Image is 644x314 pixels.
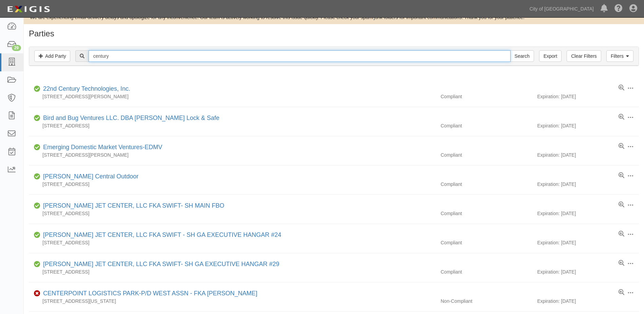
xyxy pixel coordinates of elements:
[436,181,537,188] div: Compliant
[43,202,224,209] a: [PERSON_NAME] JET CENTER, LLC FKA SWIFT- SH MAIN FBO
[89,50,510,62] input: Search
[43,290,257,297] a: CENTERPOINT LOGISTICS PARK-P/D WEST ASSN - FKA [PERSON_NAME]
[619,289,624,296] a: View results summary
[436,298,537,304] div: Non-Compliant
[619,172,624,179] a: View results summary
[5,3,52,15] img: logo-5460c22ac91f19d4615b14bd174203de0afe785f0fc80cf4dbbc73dc1793850b.png
[34,50,70,62] a: Add Party
[29,93,436,100] div: [STREET_ADDRESS][PERSON_NAME]
[29,29,639,38] h1: Parties
[537,268,639,275] div: Expiration: [DATE]
[526,2,597,16] a: City of [GEOGRAPHIC_DATA]
[29,239,436,246] div: [STREET_ADDRESS]
[40,260,279,269] div: JACKSON JET CENTER, LLC FKA SWIFT- SH GA EXECUTIVE HANGAR #29
[510,50,534,62] input: Search
[619,202,624,208] a: View results summary
[40,172,139,181] div: Lamar Central Outdoor
[40,114,219,123] div: Bird and Bug Ventures LLC. DBA Anderson Lock & Safe
[537,152,639,158] div: Expiration: [DATE]
[567,50,601,62] a: Clear Filters
[40,202,224,210] div: JACKSON JET CENTER, LLC FKA SWIFT- SH MAIN FBO
[537,181,639,188] div: Expiration: [DATE]
[40,85,130,93] div: 22nd Century Technologies, Inc.
[43,144,162,151] a: Emerging Domestic Market Ventures-EDMV
[537,93,639,100] div: Expiration: [DATE]
[43,261,279,267] a: [PERSON_NAME] JET CENTER, LLC FKA SWIFT- SH GA EXECUTIVE HANGAR #29
[34,204,40,208] i: Compliant
[606,50,633,62] a: Filters
[537,298,639,304] div: Expiration: [DATE]
[619,114,624,121] a: View results summary
[34,291,40,296] i: Non-Compliant
[34,233,40,238] i: Compliant
[29,181,436,188] div: [STREET_ADDRESS]
[40,231,281,240] div: JACKSON JET CENTER, LLC FKA SWIFT - SH GA EXECUTIVE HANGAR #24
[34,116,40,121] i: Compliant
[29,122,436,129] div: [STREET_ADDRESS]
[40,143,162,152] div: Emerging Domestic Market Ventures-EDMV
[29,210,436,217] div: [STREET_ADDRESS]
[34,174,40,179] i: Compliant
[43,231,281,238] a: [PERSON_NAME] JET CENTER, LLC FKA SWIFT - SH GA EXECUTIVE HANGAR #24
[29,152,436,158] div: [STREET_ADDRESS][PERSON_NAME]
[537,210,639,217] div: Expiration: [DATE]
[34,87,40,91] i: Compliant
[34,145,40,150] i: Compliant
[29,298,436,304] div: [STREET_ADDRESS][US_STATE]
[12,45,21,51] div: 29
[43,115,219,121] a: Bird and Bug Ventures LLC. DBA [PERSON_NAME] Lock & Safe
[43,85,130,92] a: 22nd Century Technologies, Inc.
[614,5,623,13] i: Help Center - Complianz
[29,268,436,275] div: [STREET_ADDRESS]
[40,289,257,298] div: CENTERPOINT LOGISTICS PARK-P/D WEST ASSN - FKA JOHN F LONG
[436,268,537,275] div: Compliant
[619,231,624,238] a: View results summary
[537,239,639,246] div: Expiration: [DATE]
[436,210,537,217] div: Compliant
[619,260,624,267] a: View results summary
[436,122,537,129] div: Compliant
[539,50,562,62] a: Export
[34,262,40,267] i: Compliant
[436,152,537,158] div: Compliant
[436,239,537,246] div: Compliant
[436,93,537,100] div: Compliant
[43,173,139,180] a: [PERSON_NAME] Central Outdoor
[619,143,624,150] a: View results summary
[537,122,639,129] div: Expiration: [DATE]
[619,85,624,91] a: View results summary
